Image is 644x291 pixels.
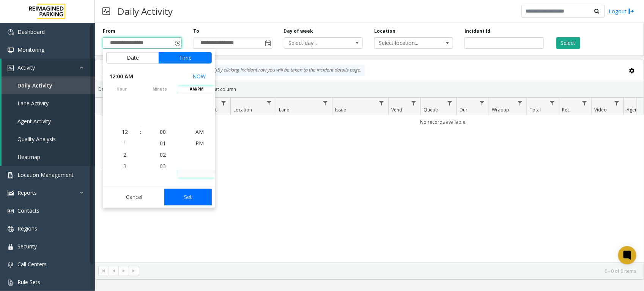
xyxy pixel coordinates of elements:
[264,38,272,48] span: Toggle popup
[374,28,395,35] label: Location
[562,107,571,113] span: Rec.
[95,83,644,96] div: Drag a column header and drop it here to group by that column
[8,262,14,268] img: 'icon'
[219,98,229,108] a: Lot Filter Menu
[17,243,37,250] span: Security
[109,71,133,82] span: 12:00 AM
[492,107,509,113] span: Wrapup
[320,98,331,108] a: Lane Filter Menu
[17,64,35,71] span: Activity
[8,226,14,232] img: 'icon'
[123,151,126,158] span: 2
[8,65,14,71] img: 'icon'
[114,2,176,21] h3: Daily Activity
[376,98,387,108] a: Issue Filter Menu
[106,52,159,64] button: Date tab
[195,128,204,135] span: AM
[164,189,212,205] button: Set
[2,130,95,148] a: Quality Analysis
[17,171,74,178] span: Location Management
[17,100,49,107] span: Lane Activity
[409,98,419,108] a: Vend Filter Menu
[106,189,162,205] button: Cancel
[2,112,95,130] a: Agent Activity
[17,135,56,143] span: Quality Analysis
[17,189,37,196] span: Reports
[612,98,622,108] a: Video Filter Menu
[17,28,45,35] span: Dashboard
[8,47,14,53] img: 'icon'
[477,98,487,108] a: Dur Filter Menu
[8,280,14,286] img: 'icon'
[103,86,140,92] span: hour
[8,29,14,35] img: 'icon'
[207,65,365,76] div: By clicking Incident row you will be taken to the incident details page.
[160,140,166,147] span: 01
[391,107,402,113] span: Vend
[123,140,126,147] span: 1
[160,151,166,158] span: 02
[160,128,166,135] span: 00
[17,261,47,268] span: Call Centers
[2,94,95,112] a: Lane Activity
[2,59,95,76] a: Activity
[141,86,178,92] span: minute
[264,98,274,108] a: Location Filter Menu
[17,153,40,161] span: Heatmap
[17,82,52,89] span: Daily Activity
[579,98,590,108] a: Rec. Filter Menu
[335,107,346,113] span: Issue
[178,86,215,92] span: AM/PM
[547,98,557,108] a: Total Filter Menu
[594,107,607,113] span: Video
[17,46,44,53] span: Monitoring
[189,70,209,83] button: Select now
[284,28,313,35] label: Day of week
[2,148,95,166] a: Heatmap
[195,140,204,147] span: PM
[627,107,639,113] span: Agent
[17,225,37,232] span: Regions
[233,107,252,113] span: Location
[460,107,468,113] span: Dur
[193,28,199,35] label: To
[95,98,644,262] div: Data table
[375,38,437,48] span: Select location...
[17,118,51,125] span: Agent Activity
[424,107,438,113] span: Queue
[8,208,14,214] img: 'icon'
[609,7,635,15] a: Logout
[284,38,347,48] span: Select day...
[8,190,14,196] img: 'icon'
[445,98,455,108] a: Queue Filter Menu
[530,107,541,113] span: Total
[8,244,14,250] img: 'icon'
[556,37,580,49] button: Select
[628,7,635,15] img: logout
[8,172,14,178] img: 'icon'
[123,162,126,170] span: 3
[140,128,141,136] div: :
[122,128,128,135] span: 12
[2,76,95,94] a: Daily Activity
[102,2,110,21] img: pageIcon
[279,107,289,113] span: Lane
[103,28,115,35] label: From
[17,278,40,286] span: Rule Sets
[144,268,636,274] kendo-pager-info: 0 - 0 of 0 items
[515,98,525,108] a: Wrapup Filter Menu
[173,38,181,48] span: Toggle popup
[464,28,490,35] label: Incident Id
[160,162,166,170] span: 03
[159,52,212,64] button: Time tab
[17,207,39,214] span: Contacts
